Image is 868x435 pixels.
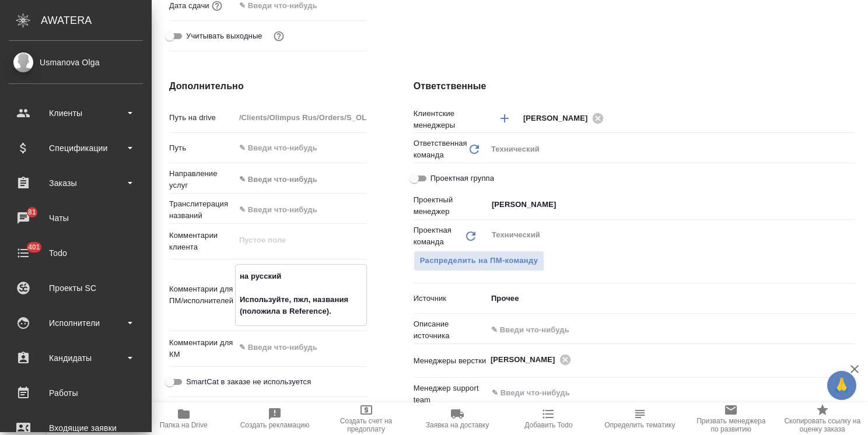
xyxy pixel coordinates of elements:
div: Чаты [9,209,143,227]
button: Папка на Drive [138,402,229,435]
div: [PERSON_NAME] [523,111,607,125]
p: Менеджер support team [414,383,487,406]
h4: Дополнительно [169,79,367,93]
div: Проекты SC [9,279,143,297]
div: [PERSON_NAME] [491,352,575,367]
span: Учитывать выходные [186,30,262,42]
span: SmartCat в заказе не используется [186,376,311,388]
button: Определить тематику [594,402,685,435]
button: Open [849,204,851,206]
button: Создать счет на предоплату [320,402,411,435]
div: Исполнители [9,314,143,332]
a: 81Чаты [3,204,149,233]
button: Добавить Todo [503,402,594,435]
span: Призвать менеджера по развитию [692,417,769,433]
span: [PERSON_NAME] [523,113,595,124]
h4: Ответственные [414,79,855,93]
button: Призвать менеджера по развитию [685,402,776,435]
p: Комментарии для ПМ/исполнителей [169,283,235,307]
span: Папка на Drive [160,421,208,429]
span: Распределить на ПМ-команду [420,254,538,268]
p: Путь на drive [169,112,235,124]
a: Проекты SC [3,273,149,303]
input: ✎ Введи что-нибудь [487,321,855,338]
div: Прочее [487,289,855,308]
span: 81 [21,206,43,218]
input: ✎ Введи что-нибудь [235,201,367,218]
p: Проектный менеджер [414,194,487,218]
div: ✎ Введи что-нибудь [239,174,353,185]
span: Определить тематику [604,421,675,429]
div: Todo [9,244,143,262]
a: Работы [3,378,149,408]
button: Распределить на ПМ-команду [414,251,545,271]
div: ✎ Введи что-нибудь [235,170,367,190]
div: Спецификации [9,139,143,157]
div: Usmanova Olga [9,56,143,69]
input: ✎ Введи что-нибудь [235,139,367,156]
button: Скопировать ссылку на оценку заказа [777,402,868,435]
input: Пустое поле [235,109,367,126]
div: Работы [9,384,143,402]
p: Проектная команда [414,224,464,248]
p: Направление услуг [169,168,235,191]
p: Менеджеры верстки [414,355,487,367]
a: 401Todo [3,238,149,268]
button: Добавить менеджера [491,104,519,132]
p: Транслитерация названий [169,198,235,222]
p: Ответственная команда [414,138,467,161]
span: Заявка на доставку [426,421,489,429]
textarea: на русский Используйте, пжл, названия (положила в Reference). [236,266,366,321]
p: Описание источника [414,318,487,342]
span: Проектная группа [430,173,494,184]
div: Технический [487,139,855,159]
p: Комментарии клиента [169,230,235,253]
p: Комментарии для КМ [169,337,235,360]
span: В заказе уже есть ответственный ПМ или ПМ группа [414,251,545,271]
span: 401 [21,241,47,253]
button: Выбери, если сб и вс нужно считать рабочими днями для выполнения заказа. [271,29,286,44]
input: ✎ Введи что-нибудь [491,386,813,400]
span: [PERSON_NAME] [491,354,562,366]
button: Open [849,359,851,361]
div: AWATERA [41,9,152,32]
button: Заявка на доставку [412,402,503,435]
button: 🙏 [827,371,856,400]
p: Путь [169,142,235,154]
button: Создать рекламацию [229,402,320,435]
div: Заказы [9,174,143,192]
p: Источник [414,293,487,304]
span: Добавить Todo [524,421,572,429]
div: Клиенты [9,104,143,122]
span: Скопировать ссылку на оценку заказа [784,417,861,433]
div: Кандидаты [9,349,143,367]
span: Создать счет на предоплату [327,417,404,433]
button: Open [849,117,851,120]
span: 🙏 [832,373,852,398]
span: Создать рекламацию [240,421,310,429]
p: Клиентские менеджеры [414,108,487,131]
